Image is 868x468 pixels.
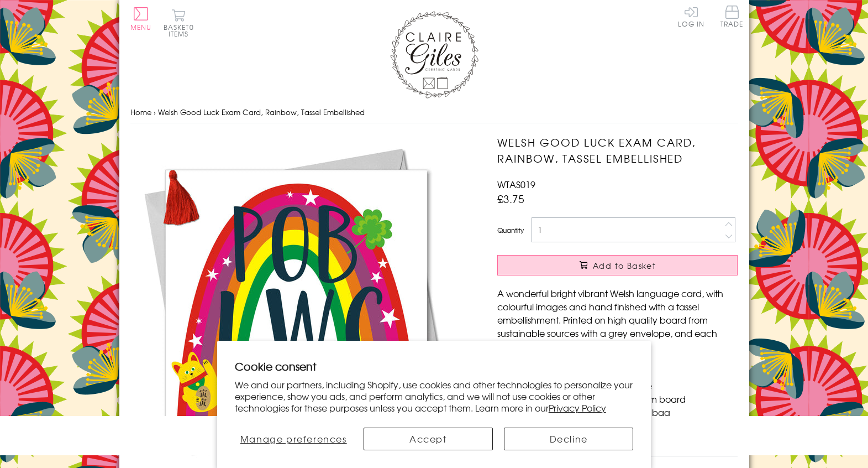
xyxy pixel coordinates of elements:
span: Manage preferences [240,432,347,445]
span: Trade [720,6,744,27]
button: Decline [504,428,633,450]
label: Quantity [497,225,524,235]
span: › [154,107,156,117]
button: Manage preferences [235,428,353,450]
button: Basket0 items [164,9,194,37]
h1: Welsh Good Luck Exam Card, Rainbow, Tassel Embellished [497,134,738,167]
a: Privacy Policy [549,401,606,414]
span: Add to Basket [593,260,656,271]
span: Menu [130,22,152,32]
p: A wonderful bright vibrant Welsh language card, with colourful images and hand finished with a ta... [497,287,738,353]
a: Trade [720,6,744,29]
button: Menu [130,7,152,30]
p: We and our partners, including Shopify, use cookies and other technologies to personalize your ex... [235,379,634,413]
a: Log In [678,6,704,27]
span: WTAS019 [497,178,535,191]
img: Welsh Good Luck Exam Card, Rainbow, Tassel Embellished [130,134,462,466]
span: 0 items [169,22,194,39]
button: Accept [364,428,493,450]
img: Claire Giles Greetings Cards [390,11,478,98]
h2: Cookie consent [235,358,634,374]
span: Welsh Good Luck Exam Card, Rainbow, Tassel Embellished [158,107,365,117]
a: Home [130,107,151,117]
button: Add to Basket [497,255,738,275]
nav: breadcrumbs [130,101,738,124]
span: £3.75 [497,191,524,206]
